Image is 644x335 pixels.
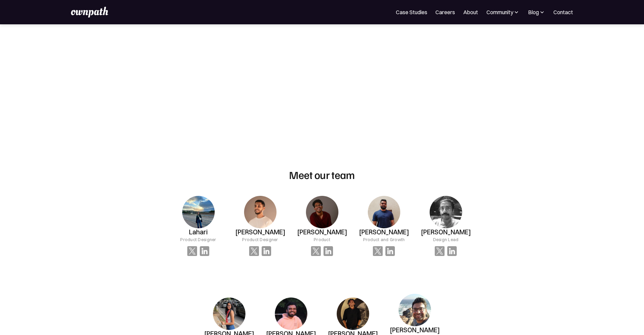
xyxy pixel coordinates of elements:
[486,8,513,16] div: Community
[528,8,545,16] div: Blog
[553,8,573,16] a: Contact
[528,8,539,16] div: Blog
[421,228,471,236] h3: [PERSON_NAME]
[180,236,216,243] div: Product Designer
[433,236,459,243] div: Design Lead
[235,228,285,236] h3: [PERSON_NAME]
[435,8,455,16] a: Careers
[359,228,409,236] h3: [PERSON_NAME]
[363,236,405,243] div: Product and Growth
[314,236,330,243] div: Product
[463,8,478,16] a: About
[486,8,520,16] div: Community
[289,168,355,181] h2: Meet our team
[242,236,278,243] div: Product Designer
[189,228,208,236] h3: Lahari
[297,228,347,236] h3: [PERSON_NAME]
[396,8,427,16] a: Case Studies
